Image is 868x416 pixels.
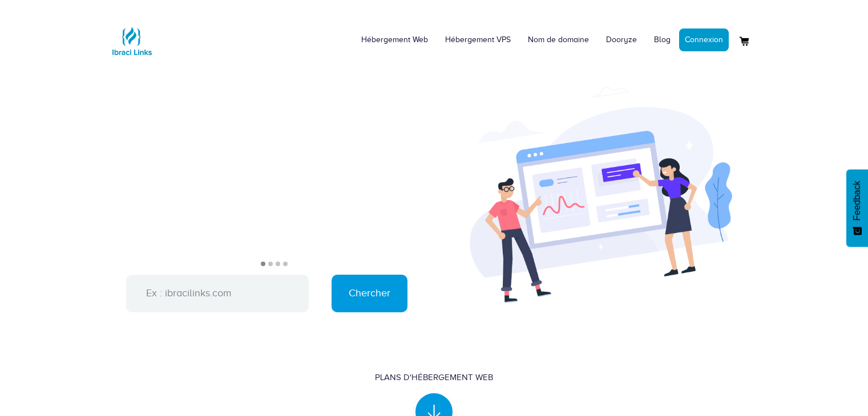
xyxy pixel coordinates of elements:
[109,18,155,64] img: Logo Ibraci Links
[126,275,309,312] input: Ex : ibracilinks.com
[679,28,729,51] a: Connexion
[109,9,155,64] a: Logo Ibraci Links
[846,169,868,247] button: Feedback - Afficher l’enquête
[852,181,862,221] span: Feedback
[519,23,597,57] a: Nom de domaine
[353,23,437,57] a: Hébergement Web
[332,275,407,312] input: Chercher
[645,23,679,57] a: Blog
[375,372,493,384] div: Plans d'hébergement Web
[597,23,645,57] a: Dooryze
[437,23,519,57] a: Hébergement VPS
